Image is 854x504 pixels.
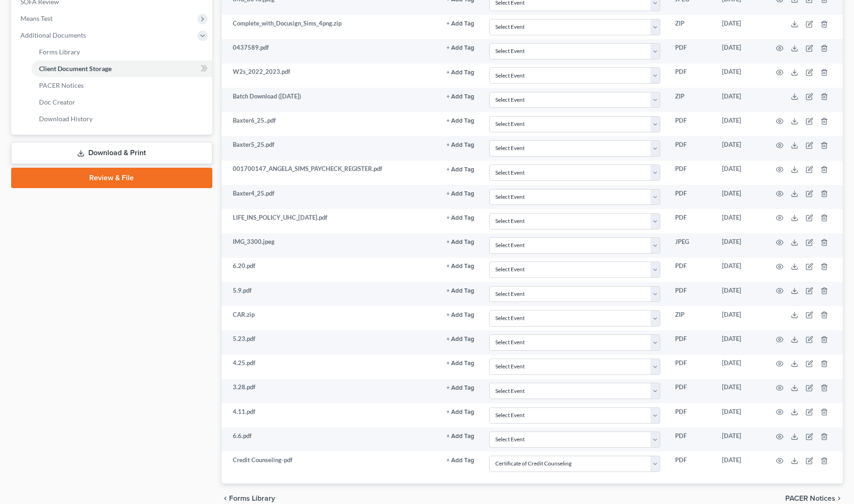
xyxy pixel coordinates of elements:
td: [DATE] [715,88,765,112]
a: + Add Tag [447,19,474,28]
td: PDF [668,161,715,185]
button: + Add Tag [447,458,474,464]
td: 5.23.pdf [222,330,440,354]
td: Baxter4_25.pdf [222,185,440,209]
button: chevron_left Forms Library [222,495,275,502]
td: LIFE_INS_POLICY_UHC_[DATE].pdf [222,209,440,233]
button: + Add Tag [447,433,474,439]
td: PDF [668,355,715,379]
span: Client Document Storage [39,65,112,72]
td: 6.20.pdf [222,258,440,282]
td: [DATE] [715,15,765,39]
td: Complete_with_Docusign_Sims_4png.zip [222,15,440,39]
a: + Add Tag [447,334,474,343]
td: W2s_2022_2023.pdf [222,64,440,88]
a: + Add Tag [447,213,474,222]
span: Forms Library [229,495,275,502]
button: + Add Tag [447,409,474,415]
span: Means Test [20,14,53,22]
td: JPEG [668,233,715,257]
a: + Add Tag [447,310,474,319]
td: Credit Counseling-pdf [222,452,440,476]
td: ZIP [668,88,715,112]
td: PDF [668,39,715,63]
a: + Add Tag [447,164,474,173]
i: chevron_right [835,495,843,502]
a: Download & Print [11,142,212,164]
td: 6.6.pdf [222,427,440,452]
button: PACER Notices chevron_right [785,495,843,502]
a: + Add Tag [447,456,474,465]
button: + Add Tag [447,336,474,342]
a: Download History [32,111,212,127]
button: + Add Tag [447,360,474,367]
td: Batch Download ([DATE]) [222,88,440,112]
td: [DATE] [715,209,765,233]
td: [DATE] [715,330,765,354]
td: 5.9.pdf [222,282,440,306]
td: PDF [668,64,715,88]
td: PDF [668,209,715,233]
td: PDF [668,427,715,452]
td: 001700147_ANGELA_SIMS_PAYCHECK_REGISTER.pdf [222,161,440,185]
a: + Add Tag [447,262,474,270]
button: + Add Tag [447,215,474,221]
td: PDF [668,452,715,476]
td: PDF [668,136,715,160]
a: + Add Tag [447,383,474,392]
a: + Add Tag [447,116,474,125]
td: 3.28.pdf [222,379,440,403]
a: Review & File [11,168,212,188]
td: [DATE] [715,427,765,452]
button: + Add Tag [447,167,474,173]
button: + Add Tag [447,70,474,76]
td: 0437589.pdf [222,39,440,63]
td: PDF [668,185,715,209]
td: PDF [668,112,715,136]
a: + Add Tag [447,67,474,76]
td: [DATE] [715,355,765,379]
button: + Add Tag [447,239,474,245]
a: + Add Tag [447,237,474,246]
td: ZIP [668,306,715,330]
a: + Add Tag [447,359,474,367]
td: CAR.zip [222,306,440,330]
td: [DATE] [715,452,765,476]
a: Doc Creator [32,94,212,111]
a: + Add Tag [447,432,474,440]
td: [DATE] [715,233,765,257]
td: [DATE] [715,282,765,306]
a: + Add Tag [447,43,474,52]
td: PDF [668,282,715,306]
button: + Add Tag [447,142,474,148]
i: chevron_left [222,495,229,502]
td: [DATE] [715,161,765,185]
td: 4.25.pdf [222,355,440,379]
a: + Add Tag [447,140,474,149]
button: + Add Tag [447,21,474,27]
td: Baxter6_25..pdf [222,112,440,136]
td: [DATE] [715,403,765,427]
span: Forms Library [39,48,80,56]
td: [DATE] [715,39,765,63]
td: [DATE] [715,258,765,282]
span: PACER Notices [39,81,84,89]
td: PDF [668,403,715,427]
span: Download History [39,115,92,123]
span: PACER Notices [785,495,835,502]
td: Baxter5_25.pdf [222,136,440,160]
span: Additional Documents [20,31,86,39]
a: Client Document Storage [32,60,212,77]
a: + Add Tag [447,189,474,198]
a: PACER Notices [32,77,212,94]
td: ZIP [668,15,715,39]
td: PDF [668,258,715,282]
button: + Add Tag [447,312,474,318]
button: + Add Tag [447,94,474,100]
button: + Add Tag [447,45,474,51]
td: [DATE] [715,379,765,403]
button: + Add Tag [447,288,474,294]
td: [DATE] [715,306,765,330]
td: PDF [668,379,715,403]
td: [DATE] [715,136,765,160]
